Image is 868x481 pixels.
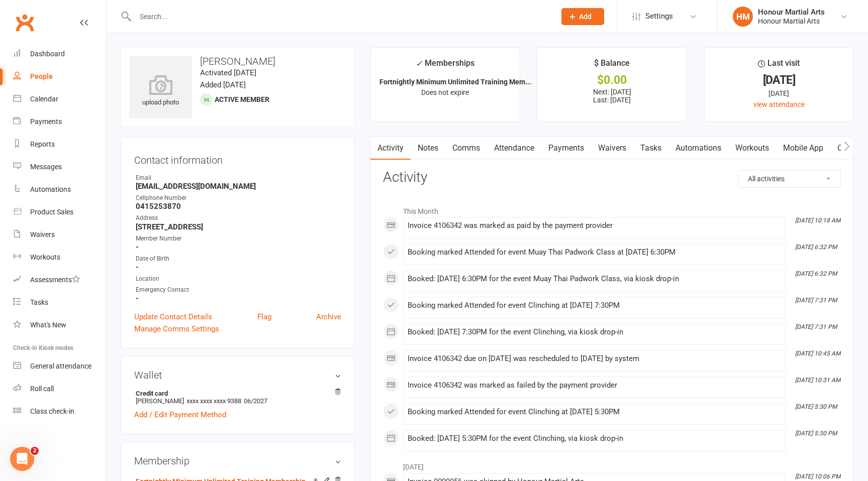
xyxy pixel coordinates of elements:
div: Email [136,173,341,183]
h3: Activity [383,170,841,185]
input: Search... [132,10,548,24]
time: Added [DATE] [200,80,246,89]
div: People [30,72,53,80]
a: Roll call [13,378,106,400]
div: Address [136,213,341,223]
a: Workouts [13,246,106,269]
div: Memberships [416,57,474,75]
a: Attendance [487,137,541,160]
h3: Contact information [134,151,341,166]
a: Messages [13,156,106,178]
i: ✓ [416,59,422,68]
i: [DATE] 7:31 PM [795,323,837,330]
a: Payments [13,110,106,133]
div: What's New [30,321,66,329]
i: [DATE] 10:18 AM [795,217,840,224]
a: Workouts [728,137,776,160]
div: Assessments [30,276,80,284]
div: Waivers [30,230,55,238]
div: HM [733,7,753,27]
i: [DATE] 6:32 PM [795,244,837,251]
div: upload photo [129,75,192,108]
div: Roll call [30,385,54,393]
strong: Credit card [136,390,336,397]
div: Booking marked Attended for event Muay Thai Padwork Class at [DATE] 6:30PM [408,248,781,257]
a: Manage Comms Settings [134,323,219,335]
div: Reports [30,140,55,148]
li: [DATE] [383,456,841,472]
a: Assessments [13,269,106,291]
span: Does not expire [421,88,469,96]
strong: [STREET_ADDRESS] [136,222,341,231]
a: Product Sales [13,201,106,223]
div: Date of Birth [136,254,341,264]
div: Invoice 4106342 was marked as failed by the payment provider [408,381,781,390]
h3: [PERSON_NAME] [129,56,346,67]
a: Tasks [633,137,668,160]
div: Cellphone Number [136,193,341,203]
div: General attendance [30,362,91,370]
a: Archive [316,311,341,323]
a: People [13,65,106,88]
strong: 0415253870 [136,202,341,211]
div: Last visit [758,57,800,75]
i: [DATE] 6:32 PM [795,270,837,277]
a: Comms [445,137,487,160]
a: Mobile App [776,137,830,160]
a: view attendance [753,100,805,108]
strong: - [136,243,341,252]
strong: Fortnightly Minimum Unlimited Training Mem... [379,78,531,86]
div: Tasks [30,298,48,306]
div: Workouts [30,253,60,261]
div: Class check-in [30,407,74,415]
li: This Month [383,201,841,217]
span: 06/2027 [244,397,267,405]
strong: [EMAIL_ADDRESS][DOMAIN_NAME] [136,182,341,191]
span: Active member [215,95,269,103]
a: Dashboard [13,43,106,65]
iframe: Intercom live chat [10,447,34,471]
a: Calendar [13,88,106,110]
div: $ Balance [594,57,630,75]
div: Booking marked Attended for event Clinching at [DATE] 7:30PM [408,301,781,310]
div: $0.00 [546,75,677,85]
p: Next: [DATE] Last: [DATE] [546,88,677,104]
div: Dashboard [30,50,65,58]
strong: - [136,294,341,303]
strong: - [136,263,341,272]
i: [DATE] 7:31 PM [795,297,837,304]
a: Update Contact Details [134,311,212,323]
div: Product Sales [30,208,73,216]
i: [DATE] 5:30 PM [795,403,837,410]
a: Automations [668,137,728,160]
div: Honour Martial Arts [758,17,825,26]
div: Automations [30,185,71,193]
div: Calendar [30,95,58,103]
a: Class kiosk mode [13,400,106,423]
a: Payments [541,137,591,160]
div: Messages [30,163,62,171]
a: Add / Edit Payment Method [134,409,226,421]
a: Flag [257,311,271,323]
div: Booked: [DATE] 6:30PM for the event Muay Thai Padwork Class, via kiosk drop-in [408,275,781,283]
a: Automations [13,178,106,201]
div: Invoice 4106342 was marked as paid by the payment provider [408,221,781,230]
div: Emergency Contact [136,285,341,295]
div: Invoice 4106342 due on [DATE] was rescheduled to [DATE] by system [408,354,781,363]
a: Activity [370,137,411,160]
div: Honour Martial Arts [758,8,825,17]
span: 2 [31,447,39,455]
a: Tasks [13,291,106,314]
div: [DATE] [714,88,844,99]
h3: Wallet [134,370,341,381]
span: Add [579,13,592,21]
i: [DATE] 5:30 PM [795,430,837,437]
div: [DATE] [714,75,844,85]
div: Booked: [DATE] 5:30PM for the event Clinching, via kiosk drop-in [408,434,781,443]
div: Booking marked Attended for event Clinching at [DATE] 5:30PM [408,408,781,416]
a: What's New [13,314,106,336]
span: Settings [645,5,673,28]
div: Location [136,274,341,284]
div: Booked: [DATE] 7:30PM for the event Clinching, via kiosk drop-in [408,328,781,336]
i: [DATE] 10:06 PM [795,473,840,480]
